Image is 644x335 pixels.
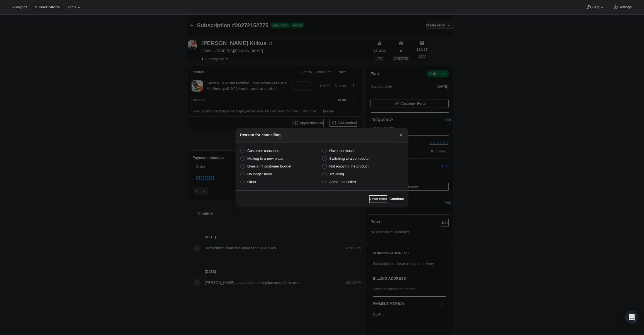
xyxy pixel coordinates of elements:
[329,149,354,153] span: Have too much
[247,164,291,168] span: Doesn't fit customer budget
[583,3,608,11] button: Help
[247,156,283,161] span: Moving to a new place
[247,180,256,184] span: Other
[35,5,60,9] span: Subscriptions
[9,3,30,11] button: Analytics
[329,172,344,176] span: Traveling
[247,149,279,153] span: Customer cancelled
[609,3,635,11] button: Settings
[240,132,280,138] h2: Reason for cancelling
[369,195,387,203] button: Never mind
[329,164,369,168] span: Not enjoying the product
[625,311,638,324] div: Open Intercom Messenger
[329,156,370,161] span: Switching to a competitor
[12,5,27,9] span: Analytics
[592,5,599,9] span: Help
[64,3,85,11] button: Tools
[369,197,387,201] span: Never mind
[32,3,63,11] button: Subscriptions
[329,180,356,184] span: Admin cancelled
[618,5,632,9] span: Settings
[397,131,405,139] button: Close
[247,172,272,176] span: No longer need
[67,5,76,9] span: Tools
